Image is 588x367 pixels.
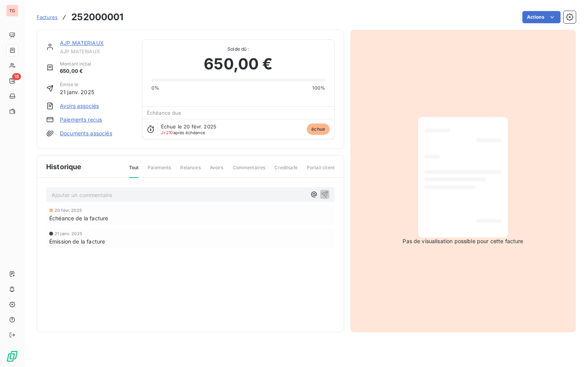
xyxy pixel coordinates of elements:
span: Creditsafe [274,164,298,177]
span: 21 janv. 2025 [55,231,82,236]
span: Commentaires [233,164,266,177]
span: Tout [129,164,139,178]
a: Paiements reçus [60,116,102,123]
span: 18 [12,73,21,80]
a: Factures [37,13,58,21]
span: Échue le 20 févr. 2025 [161,123,216,130]
span: Échéance due [147,110,182,116]
a: Avoirs associés [60,102,99,110]
span: 21 janv. 2025 [60,88,94,96]
span: Échéance de la facture [49,214,108,222]
span: 20 févr. 2025 [55,208,82,213]
span: Factures [37,14,58,20]
div: TG [6,5,18,17]
span: Émission de la facture [49,237,105,245]
span: 650,00 € [60,67,91,75]
span: Paiements [148,164,171,177]
span: Historique [46,162,82,172]
a: AJP MATERIAUX [60,40,104,46]
span: Solde dû : [151,46,325,53]
span: 100% [312,85,325,91]
span: J+210 [161,130,173,135]
a: Documents associés [60,130,112,137]
span: Émise le [60,81,94,88]
span: 0% [151,85,159,91]
span: Montant initial [60,61,91,67]
button: Actions [522,11,561,23]
img: Logo LeanPay [6,350,18,362]
span: après échéance [161,130,205,135]
span: AJP MATERIAUX [60,48,133,54]
span: Portail client [307,164,335,177]
h3: 252000001 [71,10,123,24]
iframe: Intercom live chat [562,341,580,359]
span: Relances [180,164,200,177]
span: 650,00 € [204,53,272,75]
span: Avoirs [210,164,224,177]
span: Pas de visualisation possible pour cette facture [403,237,523,245]
span: échue [307,123,330,135]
